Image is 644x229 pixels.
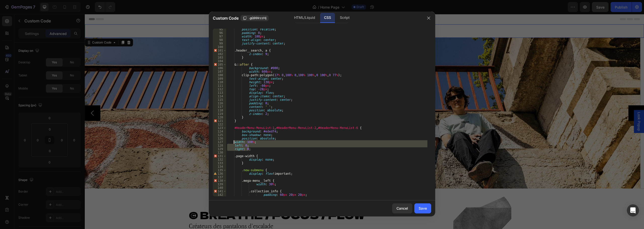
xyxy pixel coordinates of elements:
[213,77,226,80] div: 109
[290,13,319,23] div: HTML/Liquid
[213,168,226,172] div: 135
[213,137,226,140] div: 126
[320,13,335,23] div: CSS
[213,31,226,35] div: 96
[249,16,266,20] span: .gQ99IrzzHj
[414,203,431,213] button: Save
[392,203,412,213] button: Cancel
[248,115,269,122] p: Homme
[213,73,226,77] div: 108
[6,26,28,31] div: Custom Code
[213,35,226,38] div: 97
[396,206,408,211] div: Cancel
[272,168,279,174] button: Dot
[213,56,226,59] div: 103
[264,168,270,174] button: Dot
[213,95,226,98] div: 114
[289,115,308,122] p: Femme
[627,204,639,216] div: Open Intercom Messenger
[213,147,226,151] div: 129
[213,80,226,84] div: 110
[213,133,226,137] div: 125
[213,84,226,87] div: 111
[213,186,226,190] div: 140
[213,45,226,49] div: 100
[104,194,336,208] h2: © BREATHE / FOCUS / FLOW
[213,15,238,21] span: Custom Code
[213,112,226,116] div: 119
[104,208,335,215] p: Créateurs des pantalons d’escalade
[552,98,557,117] span: Look Popup
[213,109,226,112] div: 118
[213,87,226,91] div: 112
[213,193,226,197] div: 142
[213,182,226,186] div: 139
[336,13,353,23] div: Script
[213,158,226,161] div: 132
[419,206,427,211] div: Save
[213,116,226,119] div: 120
[213,59,226,63] div: 104
[213,38,226,42] div: 98
[213,119,226,123] div: 121
[213,130,226,133] div: 124
[213,105,226,109] div: 117
[289,168,295,174] button: Dot
[213,91,226,95] div: 113
[213,70,226,73] div: 107
[213,49,226,52] div: 101
[240,112,277,125] button: <p>Homme</p>
[213,123,226,126] div: 122
[240,15,269,21] button: .gQ99IrzzHj
[213,28,226,31] div: 95
[213,102,226,105] div: 116
[213,126,226,130] div: 123
[213,42,226,45] div: 99
[213,63,226,66] div: 105
[213,98,226,102] div: 115
[213,165,226,168] div: 134
[213,144,226,147] div: 128
[213,154,226,158] div: 131
[213,175,226,179] div: 137
[369,182,427,227] img: gempages_578941619886096993-a5c7e9a5-1fb4-492c-b23c-3f29d6ebd7be.png
[213,66,226,70] div: 106
[213,151,226,154] div: 130
[281,168,287,174] button: Dot
[281,112,316,125] button: <p>Femme</p>
[213,161,226,165] div: 133
[213,172,226,175] div: 136
[213,190,226,193] div: 141
[213,140,226,144] div: 127
[213,179,226,182] div: 138
[213,52,226,56] div: 102
[544,91,559,107] button: Carousel Next Arrow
